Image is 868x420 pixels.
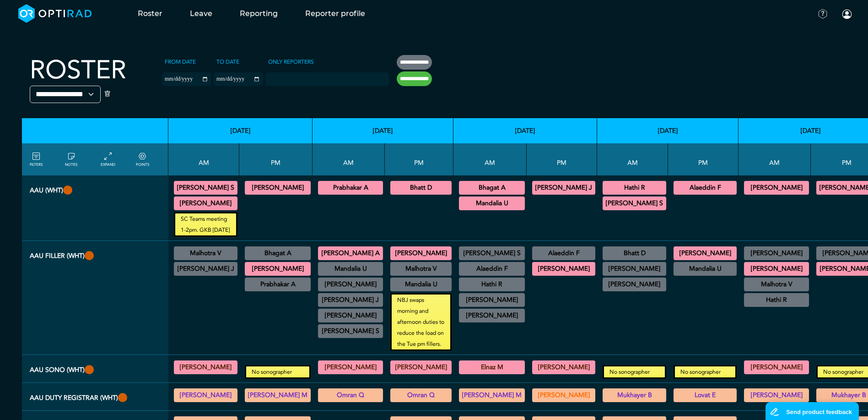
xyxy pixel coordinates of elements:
[459,246,525,260] div: Breast 08:00 - 11:00
[168,143,239,175] th: AM
[745,390,808,401] summary: [PERSON_NAME]
[175,198,236,209] summary: [PERSON_NAME]
[460,310,523,321] summary: [PERSON_NAME]
[174,262,237,276] div: General CT/General MRI/General XR 11:30 - 13:30
[460,362,523,373] summary: Elnaz M
[318,324,383,338] div: General CT/General MRI/General XR 10:00 - 12:00
[318,181,383,195] div: CT Trauma & Urgent/MRI Trauma & Urgent 08:30 - 13:30
[313,118,453,143] th: [DATE]
[65,151,77,168] a: show/hide notes
[459,309,525,322] div: ImE Lead till 1/4/2026 11:30 - 15:30
[668,143,739,175] th: PM
[460,295,523,305] summary: [PERSON_NAME]
[532,246,595,260] div: General US 13:00 - 16:30
[319,362,382,373] summary: [PERSON_NAME]
[246,279,309,290] summary: Prabhakar A
[392,279,450,290] summary: Mandalia U
[604,390,665,401] summary: Mukhayer B
[246,263,309,274] summary: [PERSON_NAME]
[459,388,525,402] div: Various levels of experience 08:30 - 13:30
[532,388,595,402] div: Exact role to be defined 13:30 - 18:30
[674,246,737,260] div: CT Trauma & Urgent/MRI Trauma & Urgent 13:30 - 18:30
[603,388,666,402] div: Various levels of experience 08:30 - 13:30
[604,279,665,290] summary: [PERSON_NAME]
[168,118,313,143] th: [DATE]
[245,388,311,402] div: Exact role to be defined 13:30 - 18:30
[745,295,808,305] summary: Hathi R
[675,248,735,259] summary: [PERSON_NAME]
[319,390,382,401] summary: Omran Q
[745,248,808,259] summary: [PERSON_NAME]
[245,278,311,291] div: CT Cardiac 13:30 - 17:00
[175,362,236,373] summary: [PERSON_NAME]
[459,278,525,291] div: US General Paediatric 09:30 - 13:00
[744,246,809,260] div: CT Trauma & Urgent/MRI Trauma & Urgent 08:30 - 13:30
[318,309,383,322] div: CT Neuro/CT Head & Neck/MRI Neuro/MRI Head & Neck/XR Head & Neck 09:30 - 14:00
[246,182,309,193] summary: [PERSON_NAME]
[603,246,666,260] div: CT Trauma & Urgent/MRI Trauma & Urgent 08:30 - 13:30
[246,366,309,377] small: No sonographer
[459,181,525,195] div: CT Trauma & Urgent/MRI Trauma & Urgent 08:30 - 13:30
[532,360,595,374] div: General US 13:30 - 18:30
[459,196,525,210] div: CT Trauma & Urgent/MRI Trauma & Urgent 08:30 - 13:30
[459,293,525,307] div: General CT/General MRI/General XR 10:00 - 12:00
[22,241,168,355] th: AAU FILLER (WHT)
[460,279,523,290] summary: Hathi R
[532,262,595,276] div: CT Trauma & Urgent/MRI Trauma & Urgent 13:30 - 18:30
[459,360,525,374] div: General US 08:30 - 13:00
[174,181,237,195] div: CT Trauma & Urgent/MRI Trauma & Urgent 08:30 - 13:00
[313,143,385,175] th: AM
[239,143,313,175] th: PM
[674,262,737,276] div: CT Trauma & Urgent/MRI Trauma & Urgent 13:30 - 18:30
[534,182,594,193] summary: [PERSON_NAME] J
[597,143,668,175] th: AM
[604,248,665,259] summary: Bhatt D
[318,246,383,260] div: CT Trauma & Urgent/MRI Trauma & Urgent 08:30 - 13:30
[460,182,523,193] summary: Bhagat A
[532,181,595,195] div: CT Trauma & Urgent/MRI Trauma & Urgent 13:30 - 18:30
[675,390,735,401] summary: Lovat E
[319,263,382,274] summary: Mandalia U
[744,278,809,291] div: General CT/General MRI/General XR 09:30 - 11:30
[22,383,168,411] th: AAU Duty Registrar (WHT)
[174,388,237,402] div: Various levels of experience 08:30 - 13:30
[174,246,237,260] div: General US/US Diagnostic MSK/US Gynaecology/US Interventional H&N/US Interventional MSK/US Interv...
[245,262,311,276] div: CT Trauma & Urgent/MRI Trauma & Urgent 13:30 - 18:30
[390,388,452,402] div: Exact role to be defined 13:30 - 18:30
[246,248,309,259] summary: Bhagat A
[318,388,383,402] div: Various levels of experience 08:30 - 13:30
[603,278,666,291] div: General US 09:00 - 12:00
[319,279,382,290] summary: [PERSON_NAME]
[319,248,382,259] summary: [PERSON_NAME] A
[674,388,737,402] div: Exact role to be defined 13:30 - 18:30
[22,355,168,383] th: AAU Sono (WHT)
[265,55,317,69] label: Only Reporters
[453,118,597,143] th: [DATE]
[390,360,452,374] div: General US 13:30 - 18:30
[392,263,450,274] summary: Malhotra V
[214,55,242,69] label: To date
[319,182,382,193] summary: Prabhakar A
[319,310,382,321] summary: [PERSON_NAME]
[675,366,735,377] small: No sonographer
[390,246,452,260] div: CT Trauma & Urgent/MRI Trauma & Urgent 13:30 - 18:30
[674,181,737,195] div: CT Trauma & Urgent/MRI Trauma & Urgent 13:30 - 18:30
[162,55,199,69] label: From date
[392,182,450,193] summary: Bhatt D
[30,151,43,168] a: FILTERS
[460,390,523,401] summary: [PERSON_NAME] M
[390,262,452,276] div: CT Trauma & Urgent/MRI Trauma & Urgent 13:30 - 18:30
[603,262,666,276] div: Off Site 08:30 - 13:30
[603,196,666,210] div: CT Trauma & Urgent/MRI Trauma & Urgent 08:30 - 13:30
[534,263,594,274] summary: [PERSON_NAME]
[392,390,450,401] summary: Omran Q
[392,362,450,373] summary: [PERSON_NAME]
[534,390,594,401] summary: [PERSON_NAME]
[460,263,523,274] summary: Alaeddin F
[604,366,665,377] small: No sonographer
[266,74,312,82] input: null
[319,295,382,305] summary: [PERSON_NAME] J
[175,248,236,259] summary: Malhotra V
[245,246,311,260] div: General CT/General MRI/General XR 13:30 - 15:00
[745,279,808,290] summary: Malhotra V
